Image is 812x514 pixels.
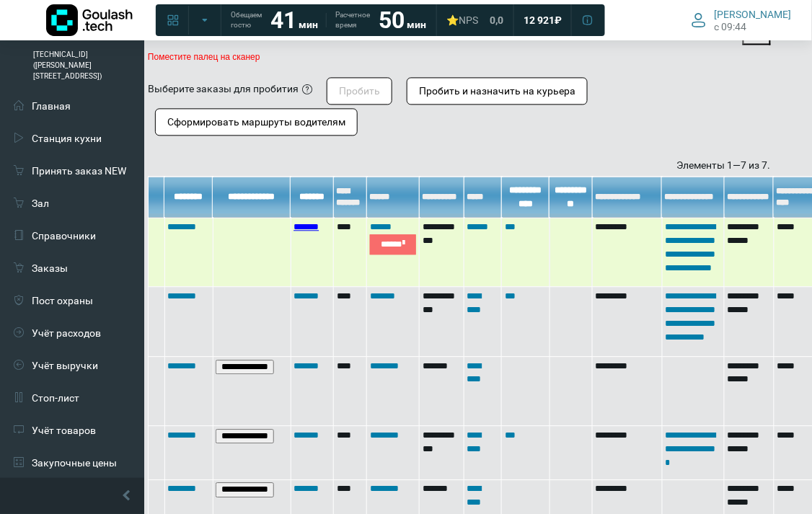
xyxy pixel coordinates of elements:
[148,81,299,97] div: Выберите заказы для пробития
[446,14,478,27] div: ⭐
[407,77,588,105] button: Пробить и назначить на курьера
[715,21,747,32] span: c 09:44
[335,10,370,30] span: Расчетное время
[148,158,771,173] div: Элементы 1—7 из 7.
[515,7,570,33] a: 12 921 ₽
[222,7,435,33] a: Обещаем гостю 41 мин Расчетное время 50 мин
[46,4,133,36] img: Логотип компании Goulash.tech
[459,14,478,26] span: NPS
[379,6,405,34] strong: 50
[490,14,503,27] span: 0,0
[524,14,555,27] span: 12 921
[270,6,296,34] strong: 41
[299,19,318,30] span: мин
[327,77,392,105] button: Пробить
[148,52,771,62] p: Поместите палец на сканер
[155,108,358,136] button: Сформировать маршруты водителям
[407,19,426,30] span: мин
[555,14,562,27] span: ₽
[231,10,262,30] span: Обещаем гостю
[683,5,800,35] button: [PERSON_NAME] c 09:44
[715,8,792,21] span: [PERSON_NAME]
[438,7,512,33] a: ⭐NPS 0,0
